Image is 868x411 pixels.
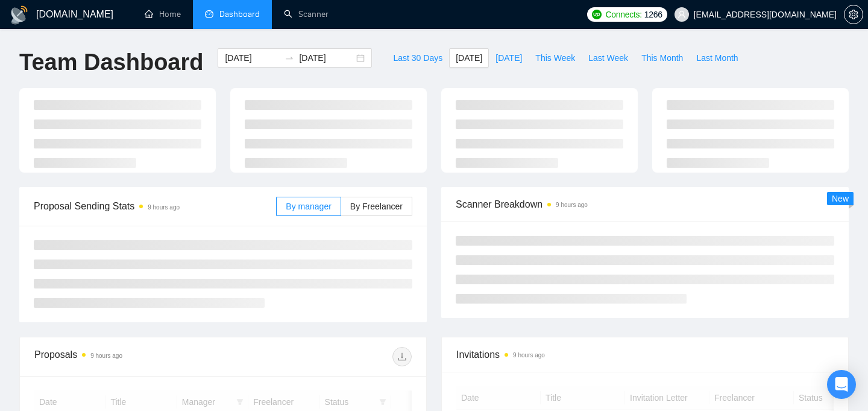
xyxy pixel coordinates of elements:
[696,51,738,65] span: Last Month
[489,48,529,68] button: [DATE]
[592,10,602,19] img: upwork-logo.png
[456,347,834,362] span: Invitations
[285,53,294,63] span: swap-right
[644,8,662,21] span: 1266
[456,51,482,65] span: [DATE]
[449,48,489,68] button: [DATE]
[582,48,635,68] button: Last Week
[641,51,683,65] span: This Month
[513,352,545,358] time: 9 hours ago
[34,347,223,366] div: Proposals
[19,48,203,77] h1: Team Dashboard
[34,199,276,214] span: Proposal Sending Stats
[393,51,442,65] span: Last 30 Days
[10,5,29,25] img: logo
[690,48,744,68] button: Last Month
[286,202,331,211] span: By manager
[386,48,449,68] button: Last 30 Days
[90,352,122,359] time: 9 hours ago
[556,202,588,208] time: 9 hours ago
[635,48,690,68] button: This Month
[299,51,354,65] input: End date
[148,204,180,211] time: 9 hours ago
[588,51,628,65] span: Last Week
[844,5,863,24] button: setting
[284,9,329,19] a: searchScanner
[219,9,260,19] span: Dashboard
[225,51,280,65] input: Start date
[205,10,213,18] span: dashboard
[529,48,582,68] button: This Week
[844,10,863,19] span: setting
[285,53,294,63] span: to
[827,370,856,399] div: Open Intercom Messenger
[605,8,641,21] span: Connects:
[832,194,849,203] span: New
[456,197,834,212] span: Scanner Breakdown
[535,51,575,65] span: This Week
[145,9,181,19] a: homeHome
[844,10,863,19] a: setting
[678,10,686,19] span: user
[495,51,522,65] span: [DATE]
[350,202,403,211] span: By Freelancer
